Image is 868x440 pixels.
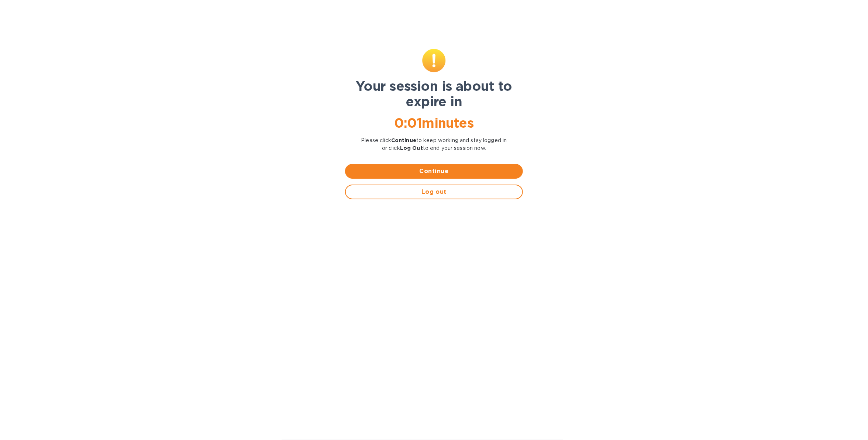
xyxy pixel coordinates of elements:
button: Log out [345,185,523,199]
h1: Your session is about to expire in [345,78,523,109]
button: Continue [345,164,523,179]
p: Please click to keep working and stay logged in or click to end your session now. [345,137,523,152]
span: Log out [352,188,516,196]
b: Continue [391,137,416,143]
b: Log Out [400,145,423,151]
h1: 0 : 01 minutes [345,115,523,131]
span: Continue [351,167,517,176]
